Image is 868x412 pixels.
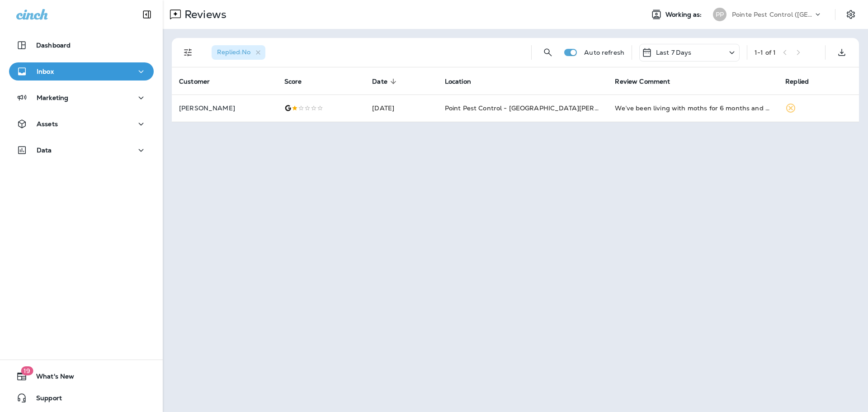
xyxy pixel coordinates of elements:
[785,78,809,85] span: Replied
[9,141,154,159] button: Data
[181,8,226,21] p: Reviews
[179,104,270,112] p: [PERSON_NAME]
[9,389,154,407] button: Support
[9,367,154,385] button: 19What's New
[27,373,74,384] span: What's New
[37,94,68,101] p: Marketing
[615,78,670,85] span: Review Comment
[179,43,197,62] button: Filters
[9,36,154,54] button: Dashboard
[37,147,52,154] p: Data
[755,49,776,56] div: 1 - 1 of 1
[372,77,399,85] span: Date
[713,8,726,21] div: PP
[179,78,210,85] span: Customer
[833,43,851,62] button: Export as CSV
[134,5,160,24] button: Collapse Sidebar
[615,104,771,113] div: We’ve been living with moths for 6 months and there has been no special treatment or plan to elim...
[732,11,813,18] p: Pointe Pest Control ([GEOGRAPHIC_DATA])
[284,77,314,85] span: Score
[9,115,154,133] button: Assets
[212,45,265,60] div: Replied:No
[372,78,387,85] span: Date
[37,120,58,128] p: Assets
[179,77,222,85] span: Customer
[217,48,250,56] span: Replied : No
[615,77,682,85] span: Review Comment
[656,49,692,56] p: Last 7 Days
[584,49,624,56] p: Auto refresh
[539,43,557,62] button: Search Reviews
[284,78,302,85] span: Score
[365,95,437,122] td: [DATE]
[9,62,154,81] button: Inbox
[445,104,635,112] span: Point Pest Control - [GEOGRAPHIC_DATA][PERSON_NAME]
[36,42,71,49] p: Dashboard
[445,77,483,85] span: Location
[27,394,62,405] span: Support
[665,11,704,19] span: Working as:
[785,77,821,85] span: Replied
[9,89,154,107] button: Marketing
[445,78,471,85] span: Location
[843,6,859,23] button: Settings
[37,68,54,75] p: Inbox
[21,366,33,375] span: 19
